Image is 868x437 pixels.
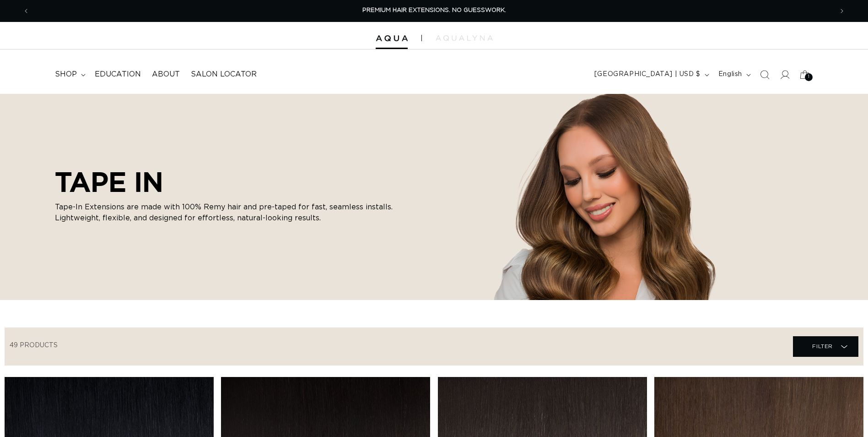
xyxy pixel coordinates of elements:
[376,35,408,42] img: Aqua Hair Extensions
[185,64,262,85] a: Salon Locator
[755,65,775,85] summary: Search
[16,2,36,20] button: Previous announcement
[55,202,403,224] p: Tape-In Extensions are made with 100% Remy hair and pre-taped for fast, seamless installs. Lightw...
[95,70,141,79] span: Education
[49,64,89,85] summary: shop
[436,35,493,41] img: aqualyna.com
[191,70,257,79] span: Salon Locator
[55,70,77,79] span: shop
[808,73,810,81] span: 1
[10,342,58,349] span: 49 products
[89,64,146,85] a: Education
[718,70,742,79] span: English
[152,70,180,79] span: About
[713,66,755,83] button: English
[594,70,701,79] span: [GEOGRAPHIC_DATA] | USD $
[589,66,713,83] button: [GEOGRAPHIC_DATA] | USD $
[146,64,185,85] a: About
[793,336,858,357] summary: Filter
[812,338,833,355] span: Filter
[832,2,852,20] button: Next announcement
[55,166,403,198] h2: TAPE IN
[362,7,506,13] span: PREMIUM HAIR EXTENSIONS. NO GUESSWORK.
